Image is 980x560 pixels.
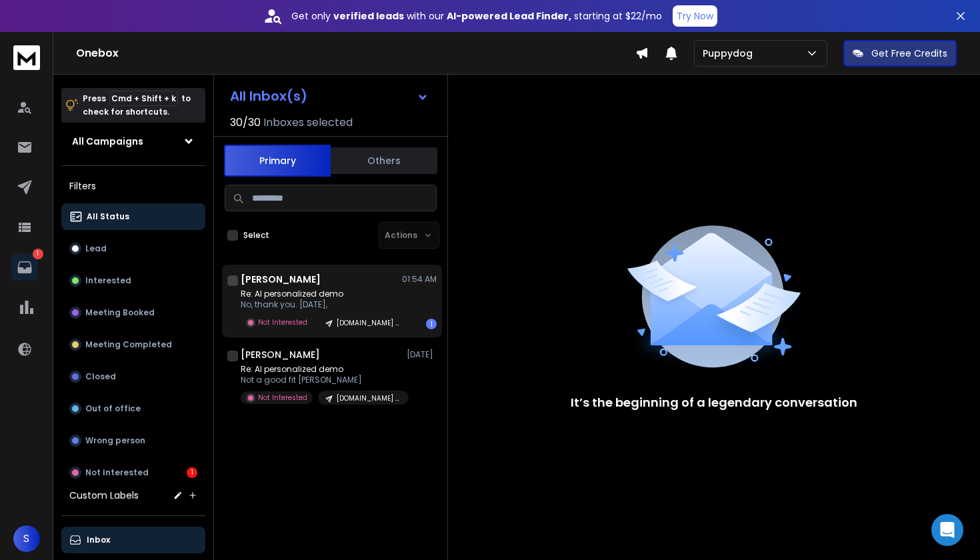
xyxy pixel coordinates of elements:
[85,467,149,478] p: Not Interested
[243,230,269,241] label: Select
[61,267,205,294] button: Interested
[85,403,141,414] p: Out of office
[61,363,205,390] button: Closed
[61,395,205,422] button: Out of office
[69,489,139,502] h3: Custom Labels
[230,89,307,103] h1: All Inbox(s)
[61,459,205,486] button: Not Interested1
[263,115,353,131] h3: Inboxes selected
[241,375,401,385] p: Not a good fit [PERSON_NAME]
[85,243,107,254] p: Lead
[11,254,38,281] a: 1
[673,5,717,27] button: Try Now
[109,91,178,106] span: Cmd + Shift + k
[76,45,635,61] h1: Onebox
[61,235,205,262] button: Lead
[337,318,401,328] p: [DOMAIN_NAME] | SaaS Companies
[258,393,307,403] p: Not Interested
[224,145,331,177] button: Primary
[85,435,145,446] p: Wrong person
[843,40,957,67] button: Get Free Credits
[61,299,205,326] button: Meeting Booked
[402,274,437,285] p: 01:54 AM
[571,393,857,412] p: It’s the beginning of a legendary conversation
[333,9,404,23] strong: verified leads
[187,467,197,478] div: 1
[219,83,439,109] button: All Inbox(s)
[241,348,320,361] h1: [PERSON_NAME]
[61,128,205,155] button: All Campaigns
[85,339,172,350] p: Meeting Completed
[447,9,571,23] strong: AI-powered Lead Finder,
[241,289,401,299] p: Re: AI personalized demo
[61,527,205,553] button: Inbox
[241,273,321,286] h1: [PERSON_NAME]
[13,525,40,552] button: S
[407,349,437,360] p: [DATE]
[61,331,205,358] button: Meeting Completed
[291,9,662,23] p: Get only with our starting at $22/mo
[331,146,437,175] button: Others
[13,45,40,70] img: logo
[87,211,129,222] p: All Status
[677,9,713,23] p: Try Now
[230,115,261,131] span: 30 / 30
[258,317,307,327] p: Not Interested
[703,47,758,60] p: Puppydog
[85,371,116,382] p: Closed
[241,364,401,375] p: Re: AI personalized demo
[33,249,43,259] p: 1
[61,177,205,195] h3: Filters
[72,135,143,148] h1: All Campaigns
[931,514,963,546] div: Open Intercom Messenger
[61,203,205,230] button: All Status
[87,535,110,545] p: Inbox
[241,299,401,310] p: No, thank you. [DATE],
[85,307,155,318] p: Meeting Booked
[426,319,437,329] div: 1
[337,393,401,403] p: [DOMAIN_NAME] | SaaS Companies
[85,275,131,286] p: Interested
[871,47,947,60] p: Get Free Credits
[61,427,205,454] button: Wrong person
[83,92,191,119] p: Press to check for shortcuts.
